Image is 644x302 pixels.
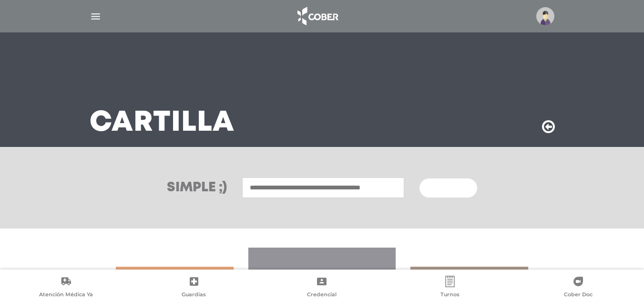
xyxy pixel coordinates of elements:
span: Cober Doc [564,291,593,300]
img: profile-placeholder.svg [536,7,554,25]
span: Turnos [440,291,460,300]
a: Cober Doc [514,276,642,300]
button: Buscar [419,178,477,198]
img: logo_cober_home-white.png [292,5,342,28]
span: Credencial [307,291,337,300]
h3: Simple ;) [167,181,227,195]
h3: Cartilla [90,111,235,135]
a: Guardias [130,276,258,300]
a: Atención Médica Ya [2,276,130,300]
a: Turnos [386,276,514,300]
a: Credencial [258,276,386,300]
span: Atención Médica Ya [39,291,93,300]
span: Buscar [431,185,459,192]
img: Cober_menu-lines-white.svg [90,10,102,22]
span: Guardias [182,291,206,300]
